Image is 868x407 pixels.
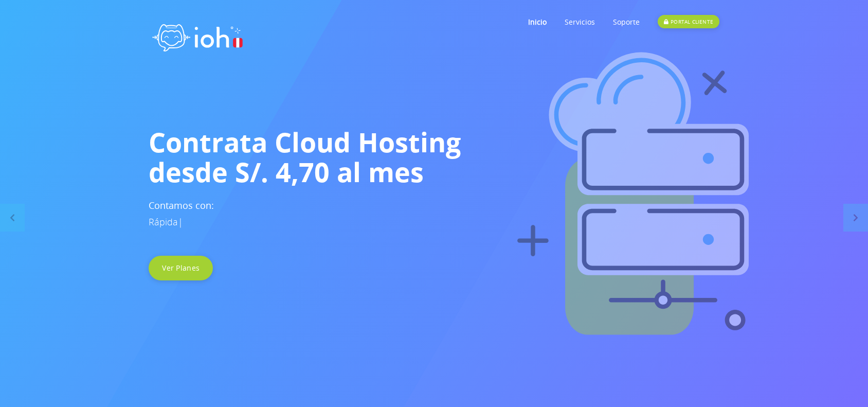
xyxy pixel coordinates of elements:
[149,197,719,230] h3: Contamos con:
[528,2,547,42] a: Inicio
[178,216,183,228] span: |
[658,15,719,28] div: PORTAL CLIENTE
[658,2,719,42] a: PORTAL CLIENTE
[149,13,246,59] img: logo ioh
[565,2,595,42] a: Servicios
[613,2,640,42] a: Soporte
[149,216,178,228] span: Rápida
[149,127,719,187] h1: Contrata Cloud Hosting desde S/. 4,70 al mes
[149,256,213,280] a: Ver Planes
